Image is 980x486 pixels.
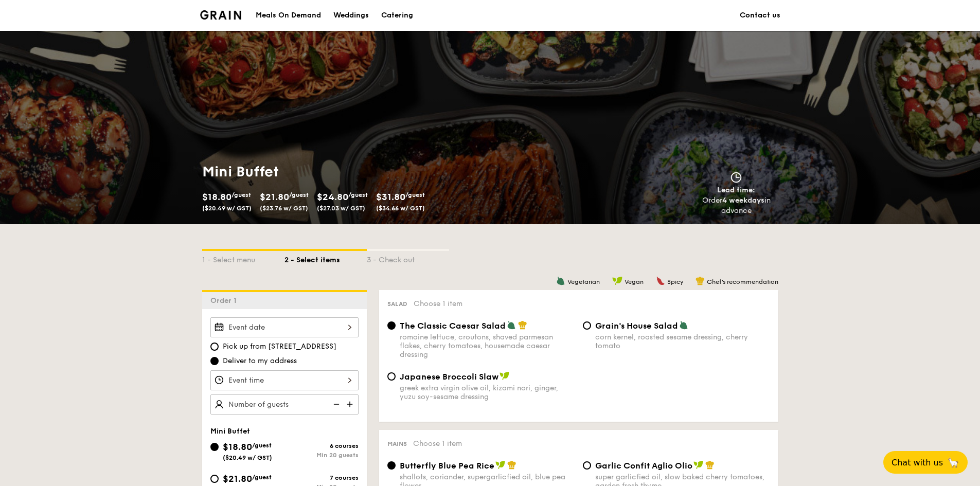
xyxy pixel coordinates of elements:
[495,460,506,470] img: icon-vegan.f8ff3823.svg
[556,276,565,285] img: icon-vegetarian.fe4039eb.svg
[284,442,359,449] div: 6 courses
[210,317,359,337] input: Event date
[414,299,462,308] span: Choose 1 item
[507,460,516,470] img: icon-chef-hat.a58ddaea.svg
[223,473,252,484] span: $21.80
[376,205,425,212] span: ($34.66 w/ GST)
[317,191,348,203] span: $24.80
[252,474,272,481] span: /guest
[210,343,219,351] input: Pick up from [STREET_ADDRESS]
[892,458,943,467] span: Chat with us
[260,205,308,212] span: ($23.76 w/ GST)
[722,196,764,205] strong: 4 weekdays
[400,384,575,401] div: greek extra virgin olive oil, kizami nori, ginger, yuzu soy-sesame dressing
[400,333,575,359] div: romaine lettuce, croutons, shaved parmesan flakes, cherry tomatoes, housemade caesar dressing
[284,474,359,481] div: 7 courses
[260,191,289,203] span: $21.80
[405,191,425,199] span: /guest
[690,195,782,216] div: Order in advance
[387,440,407,447] span: Mains
[500,371,510,381] img: icon-vegan.f8ff3823.svg
[200,10,242,20] img: Grain
[210,427,250,436] span: Mini Buffet
[202,205,252,212] span: ($20.49 w/ GST)
[400,321,506,331] span: The Classic Caesar Salad
[376,191,405,203] span: $31.80
[518,320,527,330] img: icon-chef-hat.a58ddaea.svg
[693,460,704,470] img: icon-vegan.f8ff3823.svg
[289,191,309,199] span: /guest
[717,186,755,194] span: Lead time:
[595,461,692,471] span: Garlic Confit Aglio Olio
[210,357,219,365] input: Deliver to my address
[707,278,778,285] span: Chef's recommendation
[348,191,368,199] span: /guest
[667,278,683,285] span: Spicy
[400,372,498,382] span: Japanese Broccoli Slaw
[728,172,744,183] img: icon-clock.2db775ea.svg
[507,320,516,330] img: icon-vegetarian.fe4039eb.svg
[679,320,688,330] img: icon-vegetarian.fe4039eb.svg
[210,394,359,415] input: Number of guests
[387,300,407,308] span: Salad
[595,333,770,350] div: corn kernel, roasted sesame dressing, cherry tomato
[656,276,665,285] img: icon-spicy.37a8142b.svg
[202,163,486,181] h1: Mini Buffet
[696,276,705,285] img: icon-chef-hat.a58ddaea.svg
[210,443,219,451] input: $18.80/guest($20.49 w/ GST)6 coursesMin 20 guests
[387,321,396,330] input: The Classic Caesar Saladromaine lettuce, croutons, shaved parmesan flakes, cherry tomatoes, house...
[567,278,600,285] span: Vegetarian
[367,251,449,265] div: 3 - Check out
[387,372,396,381] input: Japanese Broccoli Slawgreek extra virgin olive oil, kizami nori, ginger, yuzu soy-sesame dressing
[210,370,359,390] input: Event time
[328,394,343,414] img: icon-reduce.1d2dbef1.svg
[387,461,396,470] input: Butterfly Blue Pea Riceshallots, coriander, supergarlicfied oil, blue pea flower
[883,451,968,474] button: Chat with us🦙
[223,441,252,453] span: $18.80
[317,205,365,212] span: ($27.03 w/ GST)
[612,276,622,285] img: icon-vegan.f8ff3823.svg
[210,296,241,305] span: Order 1
[210,475,219,483] input: $21.80/guest($23.76 w/ GST)7 coursesMin 20 guests
[284,251,367,265] div: 2 - Select items
[343,394,359,414] img: icon-add.58712e84.svg
[231,191,251,199] span: /guest
[413,439,462,448] span: Choose 1 item
[252,442,272,449] span: /guest
[223,341,336,352] span: Pick up from [STREET_ADDRESS]
[583,461,591,470] input: Garlic Confit Aglio Oliosuper garlicfied oil, slow baked cherry tomatoes, garden fresh thyme
[947,457,959,469] span: 🦙
[284,452,359,459] div: Min 20 guests
[200,10,242,20] a: Logotype
[705,460,715,470] img: icon-chef-hat.a58ddaea.svg
[400,461,494,471] span: Butterfly Blue Pea Rice
[223,356,297,366] span: Deliver to my address
[583,321,591,330] input: Grain's House Saladcorn kernel, roasted sesame dressing, cherry tomato
[202,191,231,203] span: $18.80
[202,251,284,265] div: 1 - Select menu
[625,278,644,285] span: Vegan
[595,321,678,331] span: Grain's House Salad
[223,454,272,461] span: ($20.49 w/ GST)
